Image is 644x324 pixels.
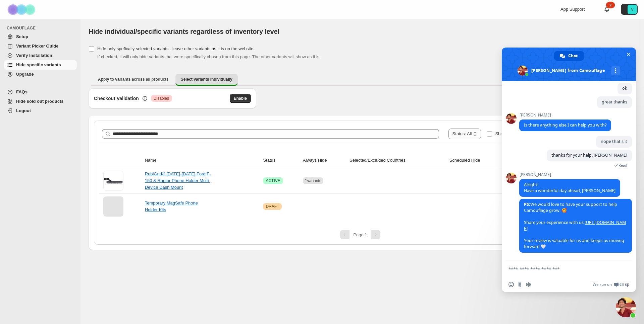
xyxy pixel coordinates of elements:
span: Logout [16,108,31,113]
a: [URL][DOMAIN_NAME] [524,220,626,231]
span: Upgrade [16,72,34,77]
span: If checked, it will only hide variants that were specifically chosen from this page. The other va... [97,54,321,59]
th: Scheduled Hide [447,153,505,168]
span: [PERSON_NAME] [519,172,620,177]
a: Setup [4,32,77,42]
img: RubiGrid® 2021-2025 Ford F-150 & Raptor Phone Holder Multi-Device Dash Mount [103,171,123,191]
span: ok [622,85,627,91]
span: Show Camouflage managed products [495,131,568,136]
a: Upgrade [4,70,77,79]
span: Insert an emoji [508,282,514,287]
button: Apply to variants across all products [93,74,174,85]
span: Hide sold out products [16,99,64,104]
span: PS: [524,201,530,207]
a: Hide sold out products [4,97,77,106]
img: Camouflage [5,0,39,19]
text: V [631,7,634,11]
span: nope that's it [601,139,627,144]
span: Hide individual/specific variants regardless of inventory level [89,28,279,35]
span: Alright! Have a wonderful day ahead, [PERSON_NAME] [524,182,615,193]
th: Selected/Excluded Countries [347,153,447,168]
button: Avatar with initials V [621,4,638,15]
button: Enable [230,94,251,103]
span: Is there anything else I can help you with? [524,122,606,128]
div: Close chat [616,297,636,317]
textarea: Compose your message... [508,266,614,272]
span: Avatar with initials V [628,5,637,14]
span: Chat [568,51,578,61]
span: CAMOUFLAGE [7,25,77,31]
span: We would love to have your support to help Camouflage grow. 🥰 Share your experience with us: Your... [524,201,626,249]
span: App Support [560,7,585,12]
span: great thanks [602,99,627,105]
span: Audio message [526,282,531,287]
span: Read [619,163,627,168]
span: Send a file [517,282,523,287]
span: Hide specific variants [16,62,61,67]
a: Temporary MagSafe Phone Holder Kits [145,200,198,212]
a: Verify Installation [4,51,77,60]
span: Enable [234,96,247,101]
nav: Pagination [99,230,621,239]
div: More channels [611,66,620,75]
a: We run onCrisp [593,282,629,287]
h3: Checkout Validation [94,95,139,102]
span: ACTIVE [266,178,280,183]
span: Variant Picker Guide [16,44,58,49]
span: Hide only spefically selected variants - leave other variants as it is on the website [97,46,253,51]
div: Chat [554,51,584,61]
span: Select variants individually [181,77,232,82]
a: Logout [4,106,77,115]
span: Apply to variants across all products [98,77,169,82]
span: Close chat [625,51,632,58]
a: Variant Picker Guide [4,42,77,51]
div: Select variants individually [89,88,632,250]
a: FAQs [4,87,77,97]
span: Verify Installation [16,53,52,58]
span: [PERSON_NAME] [519,113,611,117]
button: Select variants individually [175,74,238,86]
th: Always Hide [301,153,347,168]
span: We run on [593,282,612,287]
span: FAQs [16,89,28,94]
span: Setup [16,34,28,39]
span: Page 1 [353,232,367,237]
span: 1 variants [305,178,321,183]
span: Disabled [154,96,169,101]
div: 2 [606,2,615,8]
span: thanks for your help, [PERSON_NAME] [551,152,627,158]
th: Status [261,153,301,168]
span: DRAFT [266,204,279,209]
a: Hide specific variants [4,60,77,70]
span: Crisp [620,282,629,287]
th: Name [143,153,261,168]
a: 2 [603,6,610,13]
a: RubiGrid® [DATE]-[DATE] Ford F-150 & Raptor Phone Holder Multi-Device Dash Mount [145,171,211,190]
